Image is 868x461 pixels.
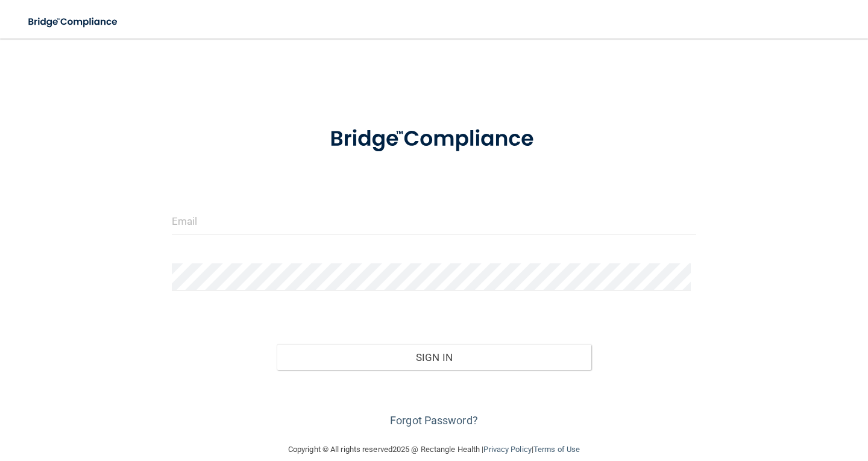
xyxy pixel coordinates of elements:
a: Forgot Password? [390,414,478,427]
input: Email [172,207,696,234]
img: bridge_compliance_login_screen.278c3ca4.svg [18,10,129,34]
button: Sign In [277,344,591,371]
img: bridge_compliance_login_screen.278c3ca4.svg [307,111,561,168]
a: Terms of Use [533,445,580,454]
a: Privacy Policy [483,445,531,454]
